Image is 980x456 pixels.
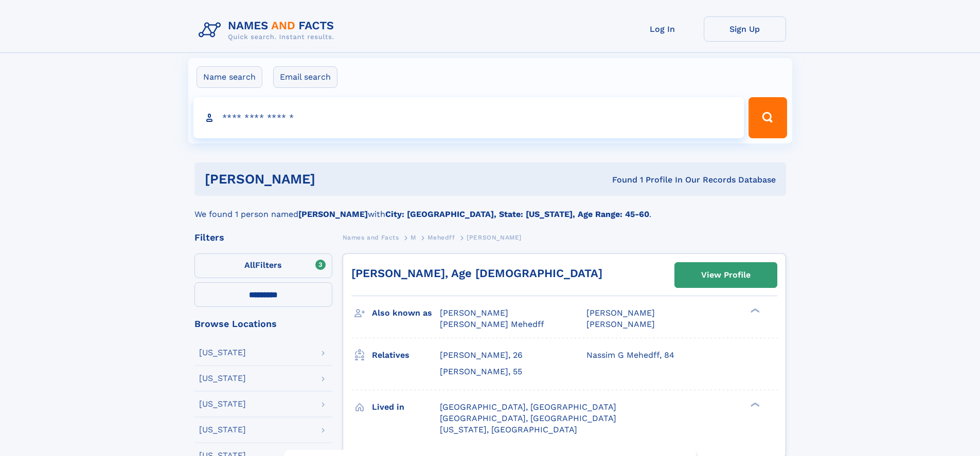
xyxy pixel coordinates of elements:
[586,319,655,329] span: [PERSON_NAME]
[701,263,751,287] div: View Profile
[351,267,602,280] a: [PERSON_NAME], Age [DEMOGRAPHIC_DATA]
[440,308,508,318] span: [PERSON_NAME]
[621,16,704,42] a: Log In
[411,234,416,241] span: M
[194,233,332,242] div: Filters
[440,413,616,423] span: [GEOGRAPHIC_DATA], [GEOGRAPHIC_DATA]
[372,346,440,364] h3: Relatives
[440,402,616,412] span: [GEOGRAPHIC_DATA], [GEOGRAPHIC_DATA]
[199,400,246,408] div: [US_STATE]
[427,234,455,241] span: Mehedff
[298,209,368,219] b: [PERSON_NAME]
[194,319,332,329] div: Browse Locations
[411,231,416,244] a: M
[440,350,523,361] a: [PERSON_NAME], 26
[464,174,776,186] div: Found 1 Profile In Our Records Database
[372,304,440,322] h3: Also known as
[748,307,760,314] div: ❯
[675,263,777,287] a: View Profile
[749,97,787,138] button: Search Button
[197,66,262,88] label: Name search
[440,319,544,329] span: [PERSON_NAME] Mehedff
[199,349,246,357] div: [US_STATE]
[586,308,655,318] span: [PERSON_NAME]
[343,231,399,244] a: Names and Facts
[372,398,440,416] h3: Lived in
[704,16,786,42] a: Sign Up
[199,374,246,382] div: [US_STATE]
[748,401,760,408] div: ❯
[586,350,674,361] a: Nassim G Mehedff, 84
[440,366,522,377] a: [PERSON_NAME], 55
[427,231,455,244] a: Mehedff
[193,97,744,138] input: search input
[194,16,343,44] img: Logo Names and Facts
[244,260,255,270] span: All
[440,425,577,434] span: [US_STATE], [GEOGRAPHIC_DATA]
[194,196,786,221] div: We found 1 person named with .
[205,173,464,186] h1: [PERSON_NAME]
[194,253,332,278] label: Filters
[199,426,246,434] div: [US_STATE]
[273,66,337,88] label: Email search
[467,234,522,241] span: [PERSON_NAME]
[385,209,649,219] b: City: [GEOGRAPHIC_DATA], State: [US_STATE], Age Range: 45-60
